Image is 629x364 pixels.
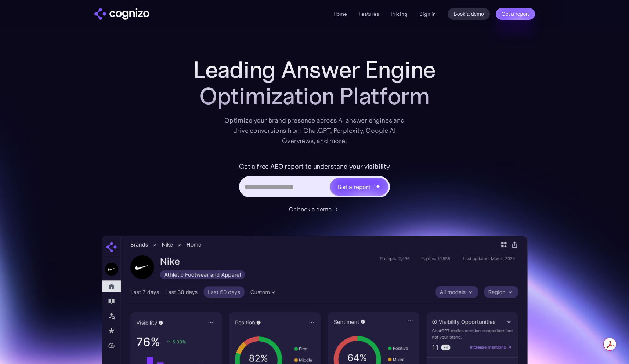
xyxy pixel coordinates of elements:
a: Or book a demo [289,205,340,214]
a: Home [333,11,347,17]
a: home [94,8,149,20]
img: star [374,184,375,185]
a: Book a demo [448,8,490,20]
a: Pricing [391,11,408,17]
form: Hero URL Input Form [239,161,390,201]
h1: Leading Answer Engine Optimization Platform [168,57,462,109]
a: Get a report [496,8,535,20]
img: star [374,187,376,189]
div: Get a report [337,182,370,191]
a: Features [359,11,379,17]
img: cognizo logo [94,8,149,20]
img: star [376,184,380,189]
a: Sign in [419,10,436,18]
div: Optimize your brand presence across AI answer engines and drive conversions from ChatGPT, Perplex... [224,115,405,146]
a: Get a reportstarstarstar [329,177,389,196]
div: Or book a demo [289,205,332,214]
label: Get a free AEO report to understand your visibility [239,161,390,172]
